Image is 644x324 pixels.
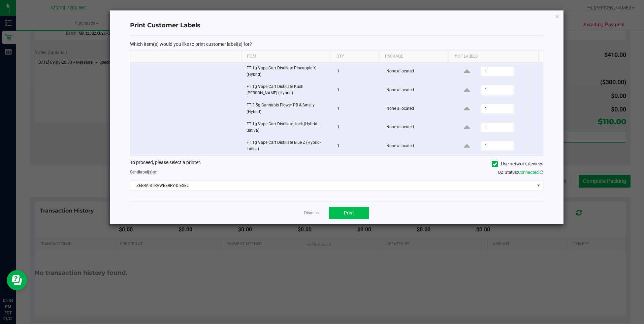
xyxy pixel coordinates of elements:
td: 1 [333,81,382,99]
th: Qty [331,51,380,62]
td: FT 1g Vape Cart Distillate Kush [PERSON_NAME] (Hybrid) [243,81,333,99]
th: # of labels [449,51,538,62]
span: Connected [518,170,539,175]
span: label(s) [139,170,153,174]
td: None allocated [382,118,452,137]
button: Print [329,207,369,219]
td: None allocated [382,99,452,118]
th: Item [241,51,331,62]
td: 1 [333,137,382,155]
span: Send to: [130,170,157,174]
td: None allocated [382,137,452,155]
div: To proceed, please select a printer. [125,159,548,169]
a: Dismiss [304,210,319,216]
td: 1 [333,99,382,118]
h4: Print Customer Labels [130,21,543,30]
td: FT 1g Vape Cart Distillate Blue Z (Hybrid-Indica) [243,137,333,155]
td: FT 1g Vape Cart Distillate Jack (Hybrid-Sativa) [243,118,333,137]
span: ZEBRA-STRAWBERRY-DIESEL [130,181,535,190]
td: None allocated [382,62,452,81]
iframe: Resource center [7,270,27,290]
p: Which item(s) would you like to print customer label(s) for? [130,41,543,47]
td: None allocated [382,81,452,99]
span: QZ Status: [498,170,543,175]
td: FT 3.5g Cannabis Flower PB & Smelly (Hybrid) [243,99,333,118]
th: Package [380,51,449,62]
label: Use network devices [492,160,543,167]
td: 1 [333,118,382,137]
td: 1 [333,62,382,81]
td: FT 1g Vape Cart Distillate Pineapple X (Hybrid) [243,62,333,81]
span: Print [344,210,354,216]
